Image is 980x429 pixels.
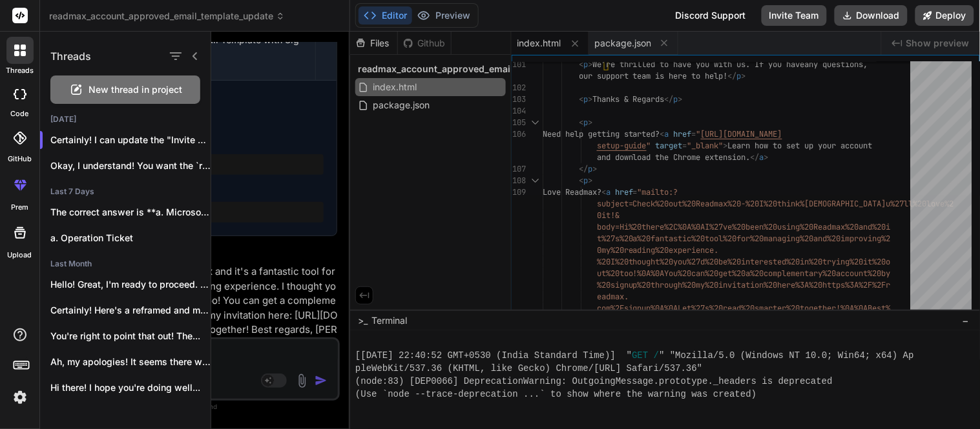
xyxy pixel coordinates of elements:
[835,5,908,26] button: Download
[8,154,32,165] label: GitHub
[50,381,211,394] p: Hi there! I hope you're doing well...
[915,5,974,26] button: Deploy
[6,65,34,76] label: threads
[668,5,754,26] div: Discord Support
[11,108,29,119] label: code
[50,304,211,317] p: Certainly! Here's a reframed and more structured...
[11,202,28,213] label: prem
[49,10,285,23] span: readmax_account_approved_email_template_update
[50,232,211,244] p: a. Operation Ticket
[50,355,211,368] p: Ah, my apologies! It seems there was...
[50,206,211,219] p: The correct answer is **a. Microsoft Exchange...
[50,48,91,64] h1: Threads
[762,5,827,26] button: Invite Team
[9,386,31,408] img: settings
[40,114,211,125] h2: [DATE]
[50,330,211,343] p: You're right to point that out! The...
[8,250,32,261] label: Upload
[40,259,211,269] h2: Last Month
[412,6,475,25] button: Preview
[89,83,183,96] span: New thread in project
[50,159,211,172] p: Okay, I understand! You want the `react-...
[50,134,211,146] p: Certainly! I can update the "Invite your...
[50,278,211,291] p: Hello! Great, I'm ready to proceed. To...
[359,6,412,25] button: Editor
[40,186,211,197] h2: Last 7 Days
